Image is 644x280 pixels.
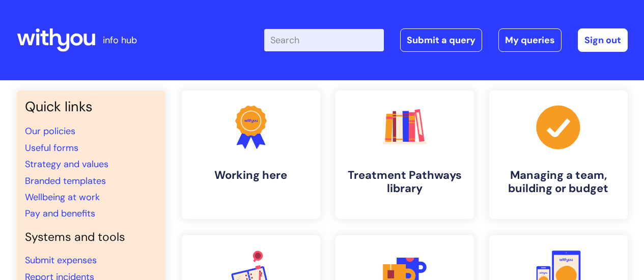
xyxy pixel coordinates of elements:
a: Branded templates [25,175,106,187]
a: Working here [182,90,320,219]
a: Sign out [578,28,628,52]
a: Treatment Pathways library [335,90,474,219]
a: Pay and benefits [25,207,95,220]
a: Submit a query [400,28,482,52]
h4: Systems and tools [25,230,157,244]
p: info hub [103,32,137,48]
a: Strategy and values [25,158,108,170]
h4: Managing a team, building or budget [497,169,620,196]
h4: Treatment Pathways library [344,169,466,196]
a: Our policies [25,125,75,137]
a: Useful forms [25,142,78,154]
a: Managing a team, building or budget [489,90,628,219]
input: Search [264,29,384,51]
h3: Quick links [25,99,157,115]
a: Submit expenses [25,254,97,266]
div: | - [264,28,628,52]
h4: Working here [190,169,312,182]
a: My queries [498,28,562,52]
a: Wellbeing at work [25,191,100,203]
